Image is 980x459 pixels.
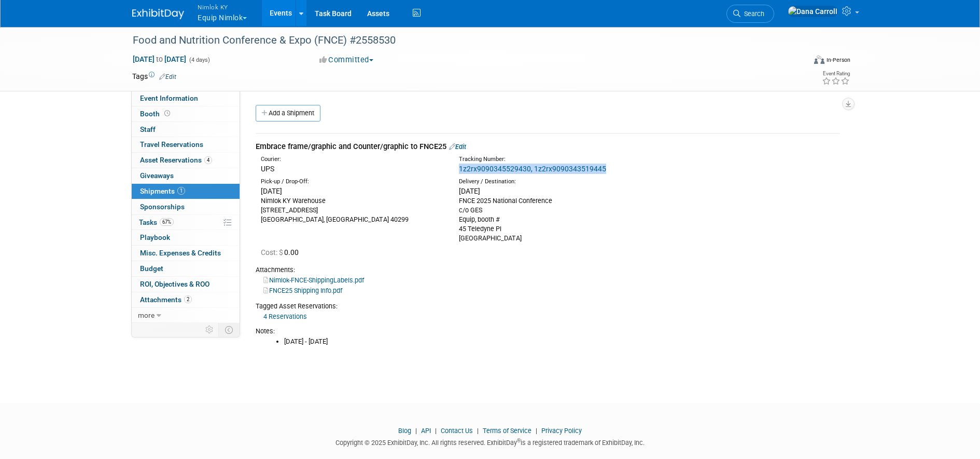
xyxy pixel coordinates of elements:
li: [DATE] - [DATE] [284,337,840,347]
span: ROI, Objectives & ROO [140,280,209,288]
button: Committed [316,55,377,65]
div: Nimlok KY Warehouse [STREET_ADDRESS] [GEOGRAPHIC_DATA], [GEOGRAPHIC_DATA] 40299 [261,196,443,224]
span: Booth [140,110,172,118]
span: Travel Reservations [140,140,203,148]
a: Sponsorships [132,199,240,214]
div: Embrace frame/graphic and Counter/graphic to FNCE25 [256,141,840,152]
a: Blog [398,427,411,435]
img: ExhibitDay [132,9,184,19]
a: Contact Us [441,427,473,435]
span: | [432,427,439,435]
a: Budget [132,261,240,276]
div: UPS [261,164,443,174]
span: Playbook [140,233,170,241]
a: Shipments1 [132,184,240,199]
span: 2 [184,295,192,303]
a: Tasks67% [132,215,240,230]
span: | [413,427,419,435]
span: Tasks [139,218,174,226]
sup: ® [517,438,521,443]
div: Delivery / Destination: [459,178,641,186]
div: FNCE 2025 National Conference c/o GES Equip, booth # 45 Teledyne Pl [GEOGRAPHIC_DATA] [459,196,641,243]
img: Format-Inperson.png [814,56,824,64]
div: [DATE] [459,186,641,196]
span: to [155,55,164,63]
a: Giveaways [132,168,240,183]
div: Tracking Number: [459,155,691,164]
a: Nimlok-FNCE-ShippingLabels.pdf [263,276,364,284]
div: In-Person [826,56,850,64]
span: Cost: $ [261,248,284,256]
span: 0.00 [261,248,303,256]
a: Misc. Expenses & Credits [132,246,240,261]
a: Terms of Service [483,427,531,435]
div: Event Format [744,54,850,70]
span: 1 [177,187,185,195]
img: Dana Carroll [788,6,838,17]
span: Giveaways [140,171,174,180]
td: Toggle Event Tabs [219,323,240,336]
a: API [421,427,431,435]
div: Tagged Asset Reservations: [256,302,840,311]
div: Event Rating [822,71,850,76]
a: Privacy Policy [541,427,582,435]
div: [DATE] [261,186,443,196]
a: ROI, Objectives & ROO [132,277,240,292]
span: Attachments [140,295,192,304]
span: | [474,427,481,435]
span: more [138,311,155,319]
a: Event Information [132,91,240,106]
div: Pick-up / Drop-Off: [261,178,443,186]
a: more [132,308,240,323]
span: | [533,427,540,435]
span: (4 days) [188,57,210,63]
a: Booth [132,106,240,122]
div: Notes: [256,327,840,336]
td: Tags [132,71,176,82]
span: Search [740,10,764,18]
span: Booth not reserved yet [162,110,172,117]
a: FNCE25 Shipping Info.pdf [263,287,342,294]
span: [DATE] [DATE] [132,55,187,64]
a: Playbook [132,230,240,245]
span: 67% [160,218,174,226]
a: Travel Reservations [132,137,240,152]
span: 4 [204,156,212,164]
span: Shipments [140,187,185,195]
span: Staff [140,125,156,133]
a: 4 Reservations [263,313,307,320]
span: Misc. Expenses & Credits [140,249,221,257]
div: Courier: [261,155,443,164]
a: Staff [132,122,240,137]
a: Attachments2 [132,292,240,307]
span: Asset Reservations [140,156,212,164]
span: Nimlok KY [198,2,247,12]
a: Edit [159,73,176,80]
a: 1z2rx9090345529430, 1z2rx9090343519445 [459,165,606,173]
a: Edit [449,143,466,151]
a: Add a Shipment [256,105,320,122]
a: Asset Reservations4 [132,153,240,168]
span: Budget [140,264,163,273]
a: Search [726,5,774,23]
div: Attachments: [256,265,840,275]
div: Food and Nutrition Conference & Expo (FNCE) #2558530 [129,31,789,50]
td: Personalize Event Tab Strip [201,323,219,336]
span: Event Information [140,94,198,102]
span: Sponsorships [140,203,185,211]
